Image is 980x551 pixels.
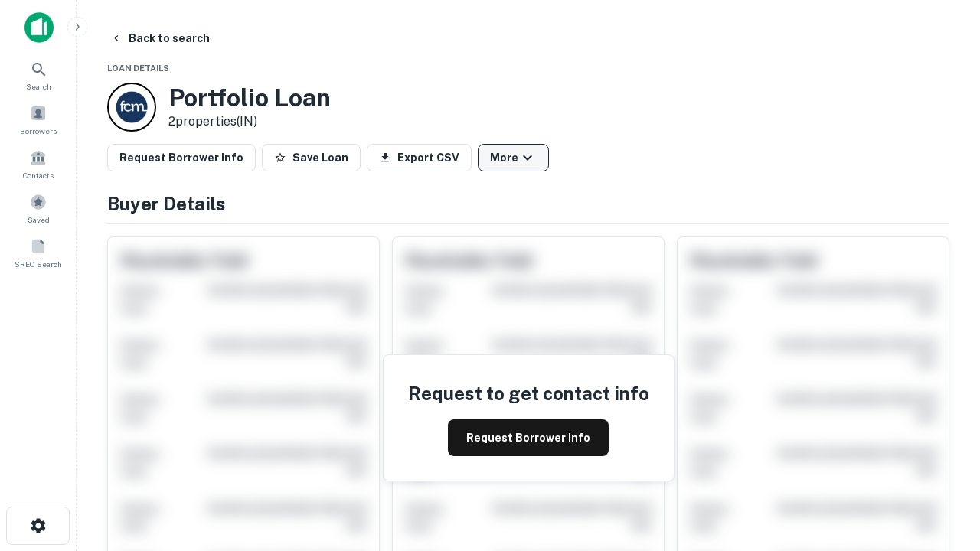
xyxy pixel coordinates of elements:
[26,80,51,93] span: Search
[367,144,472,171] button: Export CSV
[168,112,331,131] p: 2 properties (IN)
[5,232,72,273] a: SREO Search
[168,83,331,112] h3: Portfolio Loan
[28,214,50,226] span: Saved
[107,144,256,171] button: Request Borrower Info
[107,64,169,73] span: Loan Details
[15,258,62,270] span: SREO Search
[5,187,72,229] a: Saved
[5,99,72,140] a: Borrowers
[408,380,649,407] h4: Request to get contact info
[448,419,609,456] button: Request Borrower Info
[23,169,54,181] span: Contacts
[903,380,980,453] iframe: Chat Widget
[107,190,949,217] h4: Buyer Details
[20,125,57,137] span: Borrowers
[24,12,54,43] img: capitalize-icon.png
[478,144,549,171] button: More
[5,143,72,184] a: Contacts
[262,144,361,171] button: Save Loan
[104,24,216,52] button: Back to search
[5,54,72,96] a: Search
